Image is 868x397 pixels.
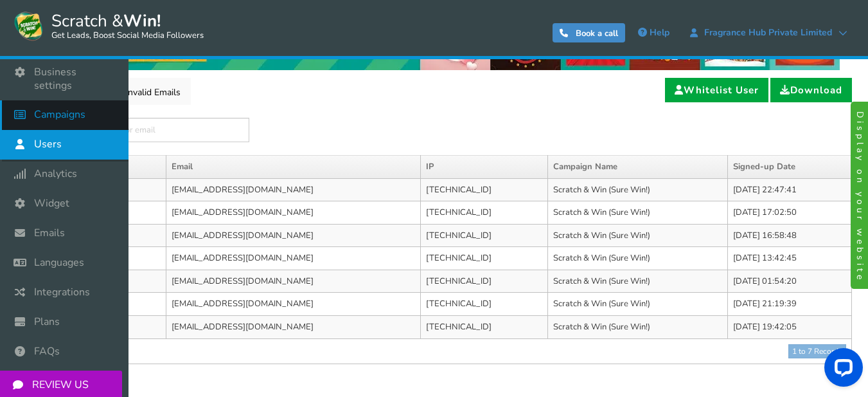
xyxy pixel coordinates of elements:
[814,343,868,397] iframe: LiveChat chat widget
[548,270,728,293] td: Scratch & Win (Sure Win!)
[34,286,90,299] span: Integrations
[115,78,191,105] a: Invalid Emails
[727,247,851,270] td: [DATE] 13:42:45
[34,315,60,329] span: Plans
[553,23,625,42] a: Book a call
[166,247,420,270] td: [EMAIL_ADDRESS][DOMAIN_NAME]
[166,270,420,293] td: [EMAIL_ADDRESS][DOMAIN_NAME]
[34,66,116,93] span: Business settings
[34,108,85,122] span: Campaigns
[421,178,548,201] td: [TECHNICAL_ID]
[421,270,548,293] td: [TECHNICAL_ID]
[727,156,851,179] th: Signed-up Date
[727,293,851,316] td: [DATE] 21:19:39
[548,224,728,247] td: Scratch & Win (Sure Win!)
[166,293,420,316] td: [EMAIL_ADDRESS][DOMAIN_NAME]
[166,201,420,225] td: [EMAIL_ADDRESS][DOMAIN_NAME]
[421,293,548,316] td: [TECHNICAL_ID]
[34,197,69,210] span: Widget
[548,247,728,270] td: Scratch & Win (Sure Win!)
[421,156,548,179] th: IP
[421,224,548,247] td: [TECHNICAL_ID]
[727,224,851,247] td: [DATE] 16:58:48
[34,167,77,181] span: Analytics
[548,178,728,201] td: Scratch & Win (Sure Win!)
[548,201,728,225] td: Scratch & Win (Sure Win!)
[421,315,548,338] td: [TECHNICAL_ID]
[45,10,204,42] span: Scratch &
[632,23,676,43] a: Help
[770,78,852,102] a: Download
[727,270,851,293] td: [DATE] 01:54:20
[57,118,249,142] input: Search by name or email
[51,31,204,41] small: Get Leads, Boost Social Media Followers
[123,10,161,32] strong: Win!
[166,315,420,338] td: [EMAIL_ADDRESS][DOMAIN_NAME]
[34,226,65,240] span: Emails
[548,315,728,338] td: Scratch & Win (Sure Win!)
[32,378,89,392] span: REVIEW US
[727,315,851,338] td: [DATE] 19:42:05
[34,138,62,151] span: Users
[665,78,768,102] a: Whitelist User
[13,10,45,42] img: Scratch and Win
[13,10,204,42] a: Scratch &Win! Get Leads, Boost Social Media Followers
[727,201,851,225] td: [DATE] 17:02:50
[34,345,60,358] span: FAQs
[727,178,851,201] td: [DATE] 22:47:41
[698,28,838,38] span: Fragrance Hub Private Limited
[548,293,728,316] td: Scratch & Win (Sure Win!)
[421,247,548,270] td: [TECHNICAL_ID]
[421,201,548,225] td: [TECHNICAL_ID]
[166,178,420,201] td: [EMAIL_ADDRESS][DOMAIN_NAME]
[650,26,669,39] span: Help
[34,256,84,270] span: Languages
[166,224,420,247] td: [EMAIL_ADDRESS][DOMAIN_NAME]
[548,156,728,179] th: Campaign Name
[576,28,618,39] span: Book a call
[166,156,420,179] th: Email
